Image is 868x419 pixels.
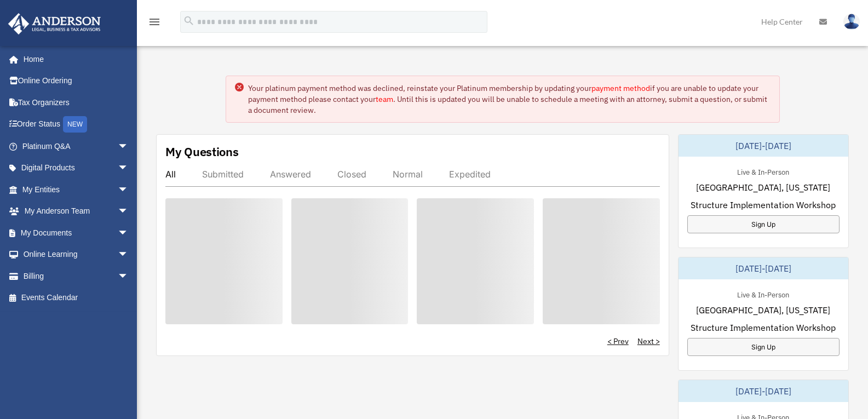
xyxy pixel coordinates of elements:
[148,19,161,28] a: menu
[148,15,161,28] i: menu
[337,169,366,180] div: Closed
[696,181,830,194] span: [GEOGRAPHIC_DATA], [US_STATE]
[8,179,145,200] a: My Entitiesarrow_drop_down
[728,165,798,177] div: Live & In-Person
[691,198,836,211] span: Structure Implementation Workshop
[376,94,393,104] a: team
[679,380,848,402] div: [DATE]-[DATE]
[8,287,145,309] a: Events Calendar
[118,157,140,180] span: arrow_drop_down
[728,288,798,300] div: Live & In-Person
[165,169,176,180] div: All
[449,169,491,180] div: Expedited
[8,222,145,244] a: My Documentsarrow_drop_down
[691,321,836,334] span: Structure Implementation Workshop
[8,157,145,179] a: Digital Productsarrow_drop_down
[8,244,145,266] a: Online Learningarrow_drop_down
[8,48,140,70] a: Home
[696,303,830,317] span: [GEOGRAPHIC_DATA], [US_STATE]
[679,257,848,279] div: [DATE]-[DATE]
[183,15,195,27] i: search
[637,336,660,347] a: Next >
[393,169,423,180] div: Normal
[118,200,140,223] span: arrow_drop_down
[687,338,840,356] a: Sign Up
[591,83,650,93] a: payment method
[8,91,145,113] a: Tax Organizers
[270,169,311,180] div: Answered
[8,135,145,157] a: Platinum Q&Aarrow_drop_down
[843,14,860,30] img: User Pic
[607,336,629,347] a: < Prev
[8,200,145,222] a: My Anderson Teamarrow_drop_down
[679,135,848,157] div: [DATE]-[DATE]
[118,222,140,244] span: arrow_drop_down
[63,116,87,133] div: NEW
[202,169,244,180] div: Submitted
[248,83,771,116] div: Your platinum payment method was declined, reinstate your Platinum membership by updating your if...
[165,144,239,160] div: My Questions
[5,13,104,35] img: Anderson Advisors Platinum Portal
[118,179,140,201] span: arrow_drop_down
[8,70,145,92] a: Online Ordering
[687,215,840,233] a: Sign Up
[8,113,145,136] a: Order StatusNEW
[118,244,140,266] span: arrow_drop_down
[118,265,140,288] span: arrow_drop_down
[8,265,145,287] a: Billingarrow_drop_down
[118,135,140,158] span: arrow_drop_down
